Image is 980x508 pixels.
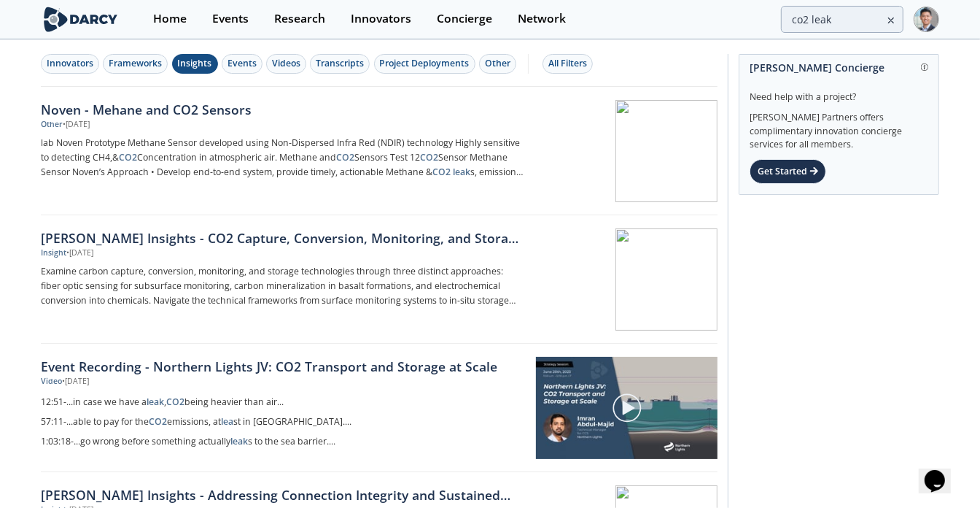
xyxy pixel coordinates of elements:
div: Need help with a project? [750,80,928,104]
div: Events [227,57,257,70]
a: 57:11-...able to pay for theCO2emissions, atleast in [GEOGRAPHIC_DATA].... [41,412,526,432]
div: Events [212,13,249,25]
button: Insights [172,54,218,74]
div: Innovators [351,13,411,25]
strong: CO2 [432,166,451,178]
div: Frameworks [109,57,162,70]
a: 1:03:18-...go wrong before something actuallyleaks to the sea barrier.... [41,432,526,452]
img: play-chapters-gray.svg [612,393,642,423]
strong: leak [453,166,470,178]
div: Home [153,13,187,25]
button: Events [222,54,262,74]
button: All Filters [542,54,593,74]
div: Video [41,376,62,388]
p: lab Noven Prototype Methane Sensor developed using Non-Dispersed Infra Red (NDIR) technology High... [41,136,524,180]
div: • [DATE] [63,119,90,131]
div: Insight [41,247,66,259]
div: Research [274,13,325,25]
div: Other [485,57,510,70]
strong: leak [230,435,248,447]
button: Videos [266,54,306,74]
div: Get Started [750,159,826,184]
div: • [DATE] [66,247,93,259]
div: All Filters [548,57,587,70]
button: Innovators [41,54,99,74]
div: Project Deployments [380,57,470,70]
strong: CO2 [420,151,438,163]
strong: lea [221,415,233,428]
p: Examine carbon capture, conversion, monitoring, and storage technologies through three distinct a... [41,264,524,308]
a: Noven - Mehane and CO2 Sensors Other •[DATE] lab Noven Prototype Methane Sensor developed using N... [41,87,717,215]
input: Advanced Search [781,6,903,33]
div: Transcripts [316,57,364,70]
div: Other [41,119,63,131]
a: Event Recording - Northern Lights JV: CO2 Transport and Storage at Scale [41,357,526,376]
div: Videos [272,57,300,70]
iframe: chat widget [919,450,965,493]
div: Insights [178,57,212,70]
strong: CO2 [166,396,184,408]
div: [PERSON_NAME] Insights - CO2 Capture, Conversion, Monitoring, and Storage alongside Activate [41,228,524,247]
div: Noven - Mehane and CO2 Sensors [41,100,524,119]
strong: CO2 [336,151,354,163]
div: [PERSON_NAME] Insights - Addressing Connection Integrity and Sustained Casing Pressure in CO₂ EOR... [41,485,524,504]
div: Concierge [437,13,492,25]
a: [PERSON_NAME] Insights - CO2 Capture, Conversion, Monitoring, and Storage alongside Activate Insi... [41,215,717,344]
div: Innovators [47,57,93,70]
button: Project Deployments [374,54,475,74]
button: Transcripts [310,54,370,74]
div: Network [518,13,566,25]
div: • [DATE] [62,376,89,388]
a: 12:51-...in case we have aleak,CO2being heavier than air... [41,393,526,412]
div: [PERSON_NAME] Partners offers complimentary innovation concierge services for all members. [750,104,928,152]
img: logo-wide.svg [41,7,120,32]
strong: CO2 [119,151,137,163]
button: Frameworks [103,54,168,74]
img: Profile [914,7,939,32]
strong: CO2 [149,415,167,428]
button: Other [479,54,516,74]
strong: leak [147,396,164,408]
div: [PERSON_NAME] Concierge [750,55,928,80]
img: information.svg [921,64,929,72]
